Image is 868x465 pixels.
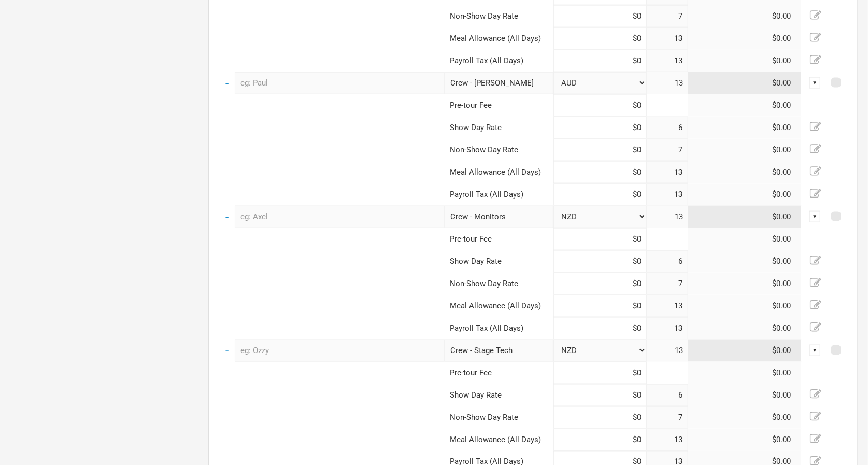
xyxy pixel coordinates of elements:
input: eg: Paul [235,72,445,94]
td: $0.00 [688,295,802,317]
td: Non-Show Day Rate [445,406,553,429]
td: $0.00 [688,5,802,27]
td: Pre-tour Fee [445,228,553,250]
td: Non-Show Day Rate [445,5,553,27]
div: Crew - Stage Tech [445,340,553,362]
div: ▼ [809,345,821,356]
td: Payroll Tax (All Days) [445,317,553,340]
td: $0.00 [688,161,802,184]
td: $0.00 [688,72,802,94]
td: 13 [647,72,688,94]
td: Meal Allowance (All Days) [445,27,553,50]
td: $0.00 [688,250,802,273]
td: $0.00 [688,340,802,362]
td: Meal Allowance (All Days) [445,295,553,317]
td: $0.00 [688,362,802,384]
a: - [225,76,229,90]
div: Crew - Rose Kean [445,72,553,94]
td: Meal Allowance (All Days) [445,429,553,451]
td: $0.00 [688,273,802,295]
td: $0.00 [688,50,802,72]
td: Non-Show Day Rate [445,139,553,161]
td: Show Day Rate [445,384,553,406]
td: Pre-tour Fee [445,94,553,117]
input: eg: Axel [235,206,445,228]
td: $0.00 [688,429,802,451]
td: $0.00 [688,27,802,50]
div: ▼ [809,77,821,89]
td: $0.00 [688,384,802,406]
td: $0.00 [688,139,802,161]
td: Payroll Tax (All Days) [445,50,553,72]
td: $0.00 [688,406,802,429]
td: $0.00 [688,94,802,117]
td: 13 [647,340,688,362]
td: Meal Allowance (All Days) [445,161,553,184]
a: - [225,344,229,357]
td: 13 [647,206,688,228]
td: $0.00 [688,317,802,340]
a: - [225,210,229,223]
td: Pre-tour Fee [445,362,553,384]
td: $0.00 [688,184,802,206]
td: Show Day Rate [445,117,553,139]
div: Crew - Monitors [445,206,553,228]
td: $0.00 [688,228,802,250]
td: Non-Show Day Rate [445,273,553,295]
td: $0.00 [688,117,802,139]
td: Payroll Tax (All Days) [445,184,553,206]
td: Show Day Rate [445,250,553,273]
input: eg: Ozzy [235,340,445,362]
div: ▼ [809,211,821,222]
td: $0.00 [688,206,802,228]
